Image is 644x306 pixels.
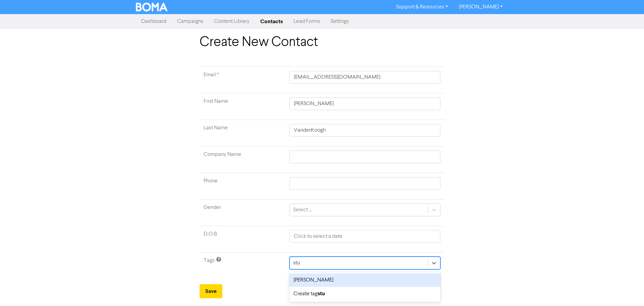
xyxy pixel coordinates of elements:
a: Support & Resources [391,2,453,12]
td: Phone [200,173,285,200]
td: Last Name [200,120,285,146]
h1: Create New Contact [200,34,444,50]
iframe: Chat Widget [610,274,644,306]
input: Click to select a date [289,230,440,243]
td: Required [200,67,285,93]
a: Settings [325,15,354,28]
td: Company Name [200,146,285,173]
td: Tags [200,253,285,279]
a: Campaigns [172,15,209,28]
div: [PERSON_NAME] [289,273,440,287]
button: Save [200,284,222,298]
a: Lead Forms [288,15,325,28]
td: D.O.B [200,226,285,253]
a: Dashboard [136,15,172,28]
a: Contacts [255,15,288,28]
td: Gender [200,200,285,226]
div: Select ... [293,206,312,214]
span: Create tag [293,291,325,297]
a: Content Library [209,15,255,28]
b: stu [318,290,325,297]
td: First Name [200,93,285,120]
a: [PERSON_NAME] [453,2,508,12]
img: BOMA Logo [136,3,167,11]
